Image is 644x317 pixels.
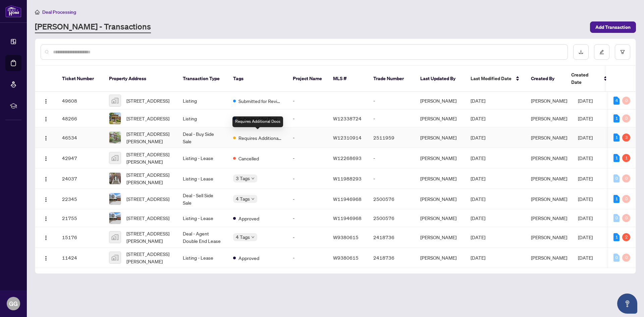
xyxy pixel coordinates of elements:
[177,127,228,148] td: Deal - Buy Side Sale
[43,197,49,202] img: Logo
[368,248,415,268] td: 2418736
[622,134,630,142] div: 3
[471,155,485,161] span: [DATE]
[287,189,328,209] td: -
[126,151,172,165] span: [STREET_ADDRESS][PERSON_NAME]
[613,97,620,105] div: 4
[177,209,228,227] td: Listing - Lease
[613,233,620,241] div: 1
[622,114,630,122] div: 0
[415,227,465,248] td: [PERSON_NAME]
[333,234,359,240] span: W9380615
[613,134,620,142] div: 1
[471,255,485,261] span: [DATE]
[368,168,415,189] td: -
[566,66,613,92] th: Created Date
[368,227,415,248] td: 2418736
[622,233,630,241] div: 2
[126,97,169,104] span: [STREET_ADDRESS]
[41,113,51,124] button: Logo
[43,176,49,182] img: Logo
[328,66,368,92] th: MLS #
[531,234,567,240] span: [PERSON_NAME]
[368,148,415,168] td: -
[368,110,415,127] td: -
[238,254,259,262] span: Approved
[471,98,485,104] span: [DATE]
[177,110,228,127] td: Listing
[333,135,362,141] span: W12310914
[236,195,250,203] span: 4 Tags
[578,175,593,181] span: [DATE]
[104,66,177,92] th: Property Address
[109,113,121,124] img: thumbnail-img
[613,214,620,222] div: 0
[471,75,512,82] span: Last Modified Date
[578,234,593,240] span: [DATE]
[287,227,328,248] td: -
[57,248,104,268] td: 11424
[287,248,328,268] td: -
[35,10,40,14] span: home
[42,9,76,15] span: Deal Processing
[471,196,485,202] span: [DATE]
[9,299,18,308] span: GG
[251,177,255,180] span: down
[531,115,567,121] span: [PERSON_NAME]
[471,215,485,221] span: [DATE]
[333,255,359,261] span: W9380615
[613,195,620,203] div: 1
[43,116,49,122] img: Logo
[238,97,282,105] span: Submitted for Review
[41,173,51,184] button: Logo
[465,66,526,92] th: Last Modified Date
[590,21,636,33] button: Add Transaction
[415,248,465,268] td: [PERSON_NAME]
[43,99,49,104] img: Logo
[126,115,169,122] span: [STREET_ADDRESS]
[578,98,593,104] span: [DATE]
[109,193,121,205] img: thumbnail-img
[228,66,287,92] th: Tags
[622,174,630,182] div: 0
[109,231,121,243] img: thumbnail-img
[126,230,172,245] span: [STREET_ADDRESS][PERSON_NAME]
[578,215,593,221] span: [DATE]
[126,195,169,203] span: [STREET_ADDRESS]
[236,174,250,182] span: 3 Tags
[177,66,228,92] th: Transaction Type
[177,248,228,268] td: Listing - Lease
[109,95,121,106] img: thumbnail-img
[622,154,630,162] div: 1
[177,189,228,209] td: Deal - Sell Side Sale
[43,156,49,161] img: Logo
[622,214,630,222] div: 0
[57,189,104,209] td: 22345
[531,175,567,181] span: [PERSON_NAME]
[531,255,567,261] span: [PERSON_NAME]
[415,209,465,227] td: [PERSON_NAME]
[43,216,49,221] img: Logo
[578,115,593,121] span: [DATE]
[126,171,172,186] span: [STREET_ADDRESS][PERSON_NAME]
[287,168,328,189] td: -
[287,127,328,148] td: -
[41,252,51,263] button: Logo
[57,209,104,227] td: 21755
[617,294,637,314] button: Open asap
[35,21,151,33] a: [PERSON_NAME] - Transactions
[57,148,104,168] td: 42947
[531,98,567,104] span: [PERSON_NAME]
[415,127,465,148] td: [PERSON_NAME]
[368,66,415,92] th: Trade Number
[177,227,228,248] td: Deal - Agent Double End Lease
[238,115,282,122] span: Submitted for Review
[41,132,51,143] button: Logo
[43,136,49,141] img: Logo
[571,71,599,86] span: Created Date
[57,127,104,148] td: 46534
[578,255,593,261] span: [DATE]
[613,114,620,122] div: 1
[126,214,169,222] span: [STREET_ADDRESS]
[613,174,620,182] div: 0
